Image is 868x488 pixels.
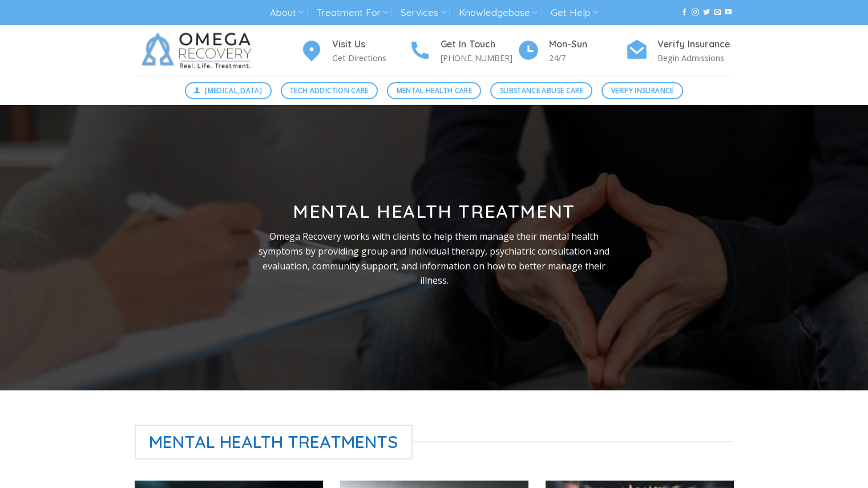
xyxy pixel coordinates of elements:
[549,37,625,52] h4: Mon-Sun
[205,85,262,96] span: [MEDICAL_DATA]
[459,2,538,23] a: Knowledgebase
[409,37,517,65] a: Get In Touch [PHONE_NUMBER]
[300,37,409,65] a: Visit Us Get Directions
[185,82,272,99] a: [MEDICAL_DATA]
[601,82,683,99] a: Verify Insurance
[290,85,369,96] span: Tech Addiction Care
[293,200,575,223] strong: Mental Health Treatment
[270,2,304,23] a: About
[500,85,583,96] span: Substance Abuse Care
[725,9,732,17] a: Follow on YouTube
[317,2,388,23] a: Treatment For
[135,25,263,76] img: Omega Recovery
[625,37,734,65] a: Verify Insurance Begin Admissions
[249,229,619,288] p: Omega Recovery works with clients to help them manage their mental health symptoms by providing g...
[692,9,699,17] a: Follow on Instagram
[703,9,710,17] a: Follow on Twitter
[397,85,472,96] span: Mental Health Care
[441,51,517,64] p: [PHONE_NUMBER]
[135,425,413,459] span: Mental Health Treatments
[549,51,625,64] p: 24/7
[657,37,734,52] h4: Verify Insurance
[611,85,674,96] span: Verify Insurance
[332,51,409,64] p: Get Directions
[551,2,598,23] a: Get Help
[681,9,688,17] a: Follow on Facebook
[387,82,481,99] a: Mental Health Care
[401,2,446,23] a: Services
[657,51,734,64] p: Begin Admissions
[441,37,517,52] h4: Get In Touch
[490,82,592,99] a: Substance Abuse Care
[714,9,721,17] a: Send us an email
[281,82,378,99] a: Tech Addiction Care
[332,37,409,52] h4: Visit Us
